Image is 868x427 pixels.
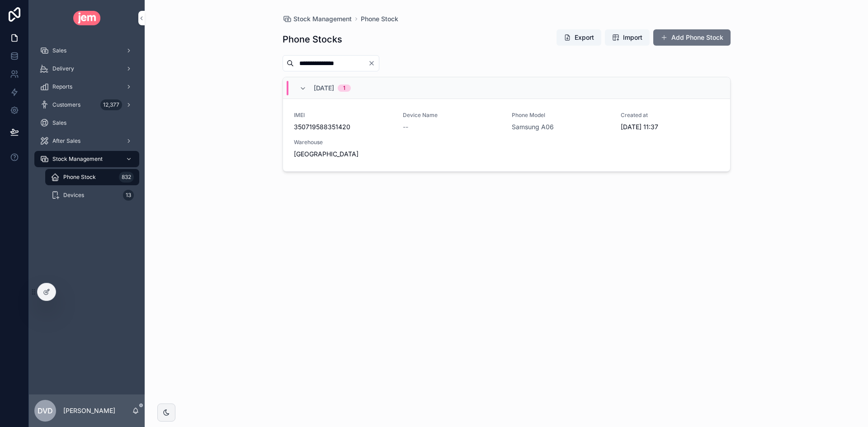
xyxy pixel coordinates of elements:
[34,115,139,131] a: Sales
[653,29,731,46] button: Add Phone Stock
[123,190,134,201] div: 13
[283,99,730,171] a: IMEI350719588351420Device Name--Phone ModelSamsung A06Created at[DATE] 11:37Warehouse[GEOGRAPHIC_...
[34,61,139,77] a: Delivery
[34,151,139,167] a: Stock Management
[34,133,139,149] a: After Sales
[621,122,719,131] span: [DATE] 11:37
[512,122,554,131] a: Samsung A06
[45,187,139,203] a: Devices13
[283,14,352,23] a: Stock Management
[52,101,80,108] span: Customers
[368,60,379,67] button: Clear
[623,33,642,42] span: Import
[34,42,139,59] a: Sales
[38,405,53,416] span: Dvd
[52,65,74,72] span: Delivery
[52,83,72,90] span: Reports
[361,14,398,23] a: Phone Stock
[283,33,342,46] h1: Phone Stocks
[294,139,392,146] span: Warehouse
[45,169,139,185] a: Phone Stock832
[29,36,145,215] div: scrollable content
[52,119,66,127] span: Sales
[52,155,103,163] span: Stock Management
[119,172,134,183] div: 832
[294,150,359,159] span: [GEOGRAPHIC_DATA]
[73,11,101,25] img: App logo
[557,29,601,46] button: Export
[63,406,115,415] p: [PERSON_NAME]
[403,122,408,131] span: --
[512,112,610,119] span: Phone Model
[52,47,66,54] span: Sales
[343,84,345,92] div: 1
[63,192,84,199] span: Devices
[403,112,501,119] span: Device Name
[293,14,352,23] span: Stock Management
[294,112,392,119] span: IMEI
[605,29,650,46] button: Import
[621,112,719,119] span: Created at
[294,122,392,131] span: 350719588351420
[34,97,139,113] a: Customers12,377
[100,99,122,110] div: 12,377
[63,174,96,181] span: Phone Stock
[52,137,80,145] span: After Sales
[314,84,334,93] span: [DATE]
[34,79,139,95] a: Reports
